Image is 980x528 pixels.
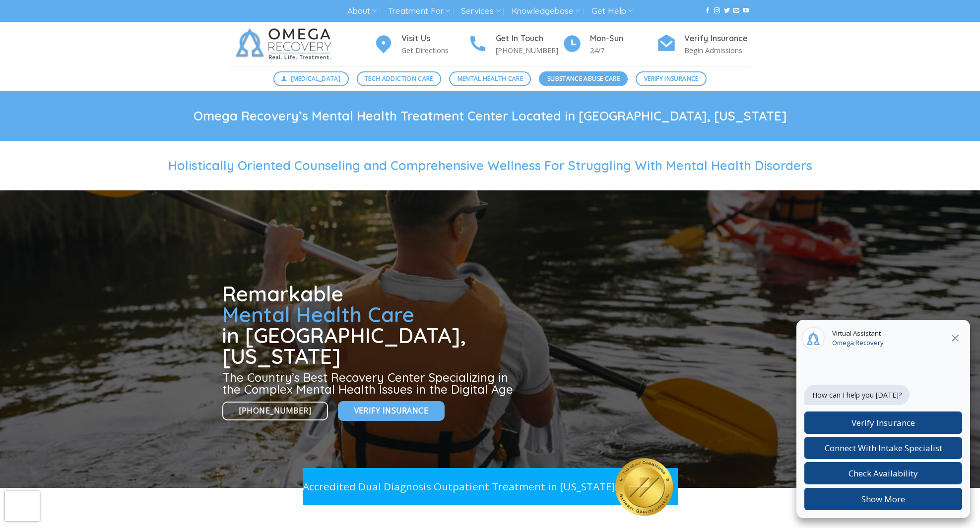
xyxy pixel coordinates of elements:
a: Verify Insurance [338,401,445,420]
span: Substance Abuse Care [547,74,620,83]
h3: The Country’s Best Recovery Center Specializing in the Complex Mental Health Issues in the Digita... [222,371,517,395]
h4: Visit Us [401,32,468,45]
a: Follow on YouTube [743,7,749,14]
img: Omega Recovery [230,22,341,66]
a: Get In Touch [PHONE_NUMBER] [468,32,562,57]
a: Get Help [591,2,633,20]
p: Begin Admissions [684,45,751,56]
a: [MEDICAL_DATA] [273,71,349,86]
span: Tech Addiction Care [365,74,433,83]
span: [PHONE_NUMBER] [239,405,312,417]
a: Substance Abuse Care [539,71,628,86]
a: Follow on Instagram [714,7,720,14]
a: Send us an email [733,7,739,14]
a: Visit Us Get Directions [374,32,468,57]
a: About [347,2,377,20]
p: Accredited Dual Diagnosis Outpatient Treatment in [US_STATE] [303,478,615,495]
a: Treatment For [388,2,450,20]
a: Knowledgebase [512,2,580,20]
a: Services [461,2,500,20]
span: Holistically Oriented Counseling and Comprehensive Wellness For Struggling With Mental Health Dis... [168,158,812,173]
p: Get Directions [401,45,468,56]
a: Tech Addiction Care [357,71,442,86]
a: Verify Insurance [636,71,707,86]
h4: Mon-Sun [590,32,656,45]
iframe: reCAPTCHA [5,491,40,521]
h1: Remarkable in [GEOGRAPHIC_DATA], [US_STATE] [222,284,517,367]
a: Follow on Twitter [724,7,730,14]
p: [PHONE_NUMBER] [496,45,562,56]
a: Follow on Facebook [705,7,711,14]
span: Verify Insurance [354,405,428,417]
span: [MEDICAL_DATA] [291,74,340,83]
h4: Get In Touch [496,32,562,45]
h4: Verify Insurance [684,32,751,45]
span: Verify Insurance [644,74,699,83]
span: Mental Health Care [222,301,414,328]
span: Mental Health Care [457,74,523,83]
a: [PHONE_NUMBER] [222,402,328,421]
a: Mental Health Care [449,71,531,86]
p: 24/7 [590,45,656,56]
a: Verify Insurance Begin Admissions [656,32,751,57]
